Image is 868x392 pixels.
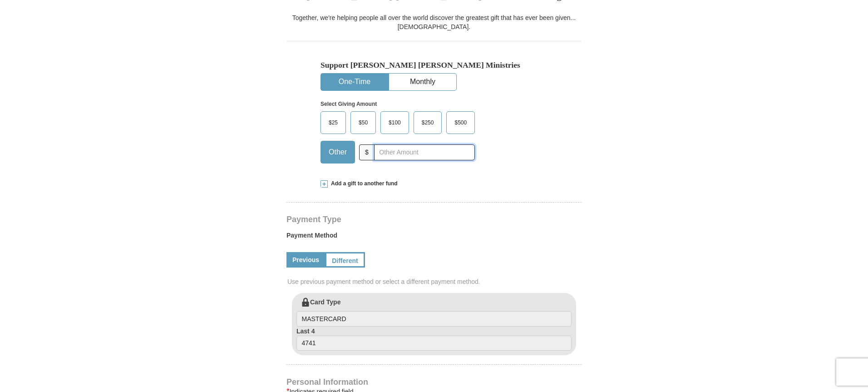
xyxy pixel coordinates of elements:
[321,74,388,90] button: One-Time
[296,311,572,327] input: Card Type
[417,116,439,129] span: $250
[384,116,405,129] span: $100
[321,60,547,70] h5: Support [PERSON_NAME] [PERSON_NAME] Ministries
[296,298,572,327] label: Card Type
[321,101,377,107] strong: Select Giving Amount
[450,116,471,129] span: $500
[354,116,372,129] span: $50
[286,378,582,386] h4: Personal Information
[325,252,365,268] a: Different
[286,231,582,244] label: Payment Method
[296,327,572,351] label: Last 4
[389,74,456,90] button: Monthly
[324,145,351,159] span: Other
[359,144,375,160] span: $
[374,144,475,160] input: Other Amount
[286,216,582,223] h4: Payment Type
[328,180,398,188] span: Add a gift to another fund
[296,336,572,351] input: Last 4
[286,13,582,31] div: Together, we're helping people all over the world discover the greatest gift that has ever been g...
[286,252,325,268] a: Previous
[324,116,342,129] span: $25
[287,277,582,286] span: Use previous payment method or select a different payment method.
